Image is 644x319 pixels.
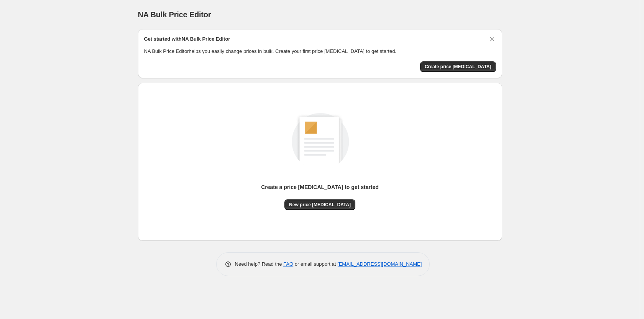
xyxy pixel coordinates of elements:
span: or email support at [293,261,337,267]
span: Need help? Read the [235,261,284,267]
button: Dismiss card [488,35,496,43]
p: Create a price [MEDICAL_DATA] to get started [261,183,379,191]
span: New price [MEDICAL_DATA] [289,202,351,208]
a: [EMAIL_ADDRESS][DOMAIN_NAME] [337,261,422,267]
a: FAQ [283,261,293,267]
button: Create price change job [420,61,496,72]
span: Create price [MEDICAL_DATA] [425,64,491,70]
h2: Get started with NA Bulk Price Editor [144,35,230,43]
span: NA Bulk Price Editor [138,10,211,19]
p: NA Bulk Price Editor helps you easily change prices in bulk. Create your first price [MEDICAL_DAT... [144,48,496,55]
button: New price [MEDICAL_DATA] [284,199,355,210]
